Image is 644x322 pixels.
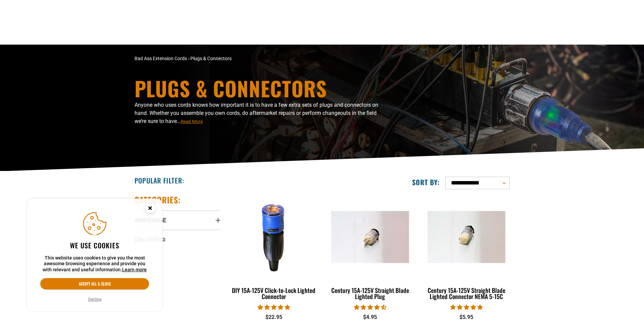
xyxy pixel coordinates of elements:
img: DIY 15A-125V Click-to-Lock Lighted Connector [231,198,316,276]
a: Bad Ass Extension Cords [135,56,187,61]
a: Learn more [122,267,147,272]
img: Century 15A-125V Straight Blade Lighted Plug [328,211,413,263]
aside: Cookie Consent [27,199,162,312]
a: Century 15A-125V Straight Blade Lighted Connector NEMA 5-15C Century 15A-125V Straight Blade Ligh... [423,195,509,303]
img: Century 15A-125V Straight Blade Lighted Connector NEMA 5-15C [424,211,509,263]
a: DIY 15A-125V Click-to-Lock Lighted Connector DIY 15A-125V Click-to-Lock Lighted Connector [231,195,317,303]
div: DIY 15A-125V Click-to-Lock Lighted Connector [231,287,317,299]
div: Century 15A-125V Straight Blade Lighted Connector NEMA 5-15C [423,287,509,299]
button: Accept all & close [40,278,149,290]
div: $4.95 [327,313,413,321]
p: This website uses cookies to give you the most awesome browsing experience and provide you with r... [40,255,149,273]
a: Century 15A-125V Straight Blade Lighted Plug Century 15A-125V Straight Blade Lighted Plug [327,195,413,303]
span: 4.38 stars [354,304,386,311]
h2: We use cookies [40,241,149,250]
span: Plugs & Connectors [190,56,232,61]
div: Century 15A-125V Straight Blade Lighted Plug [327,287,413,299]
p: Anyone who uses cords knows how important it is to have a few extra sets of plugs and connectors ... [135,101,381,125]
h1: Plugs & Connectors [135,78,381,98]
label: Sort by: [412,178,440,187]
div: $5.95 [423,313,509,321]
h2: Popular Filter: [135,176,184,185]
span: 4.84 stars [258,304,290,311]
nav: breadcrumbs [135,55,381,62]
summary: Amperage [135,210,221,229]
h2: Categories: [135,195,181,205]
button: Decline [86,296,103,303]
span: 5.00 stars [450,304,483,311]
span: › [188,56,189,61]
div: $22.95 [231,313,317,321]
span: Read More [181,119,203,124]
